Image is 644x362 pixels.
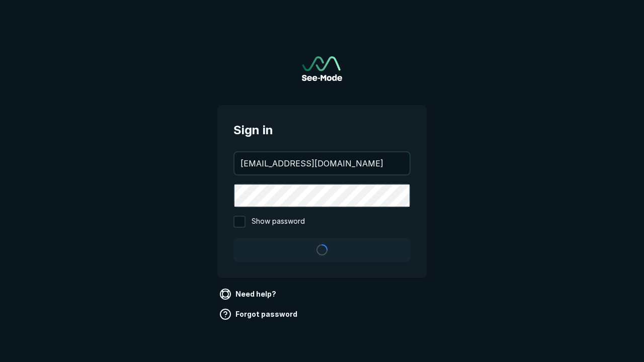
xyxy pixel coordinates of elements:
a: Forgot password [217,306,301,322]
span: Sign in [233,121,411,139]
span: Show password [252,216,305,228]
input: your@email.com [234,152,410,174]
img: See-Mode Logo [302,56,342,81]
a: Need help? [217,286,280,302]
a: Go to sign in [302,56,342,81]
